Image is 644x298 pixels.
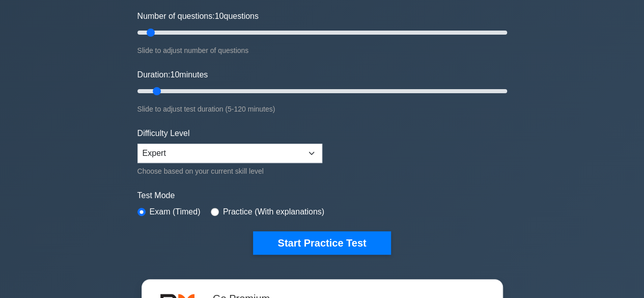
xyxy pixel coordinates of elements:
label: Test Mode [137,189,507,202]
span: 10 [170,70,179,79]
label: Practice (With explanations) [223,206,324,218]
div: Slide to adjust number of questions [137,44,507,57]
label: Difficulty Level [137,127,190,140]
label: Number of questions: questions [137,10,259,22]
div: Choose based on your current skill level [137,165,322,177]
label: Exam (Timed) [150,206,201,218]
div: Slide to adjust test duration (5-120 minutes) [137,103,507,115]
button: Start Practice Test [253,231,390,255]
label: Duration: minutes [137,69,208,81]
span: 10 [215,12,224,20]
